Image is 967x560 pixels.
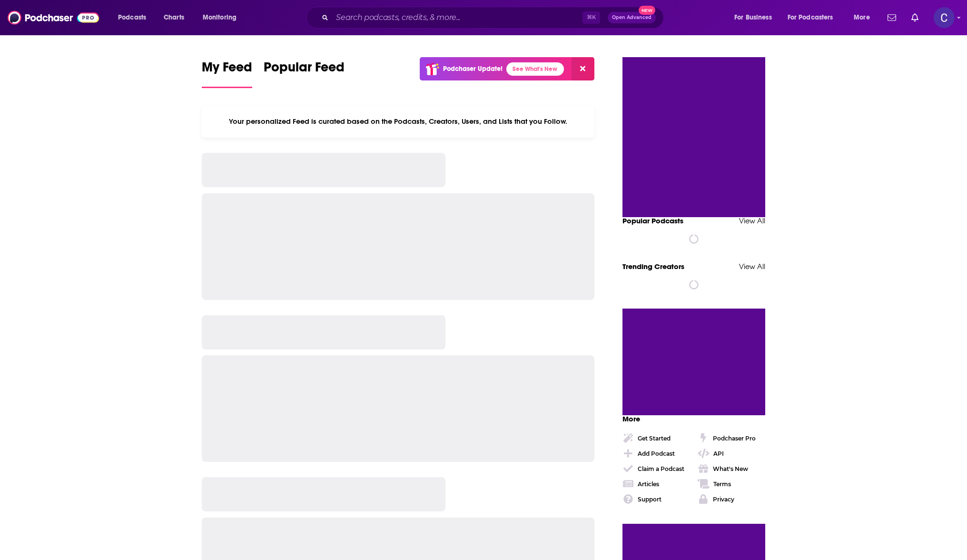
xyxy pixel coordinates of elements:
[847,10,882,25] button: open menu
[698,448,765,459] a: API
[639,6,656,15] span: New
[713,465,748,472] div: What's New
[934,7,955,28] img: User Profile
[8,9,99,27] img: Podchaser - Follow, Share and Rate Podcasts
[713,480,731,488] div: Terms
[908,10,922,26] a: Show notifications dropdown
[638,435,671,442] div: Get Started
[638,450,675,457] div: Add Podcast
[582,11,600,24] span: ⌘ K
[264,59,345,81] span: Popular Feed
[739,262,765,271] a: View All
[202,105,594,138] div: Your personalized Feed is curated based on the Podcasts, Creators, Users, and Lists that you Follow.
[622,414,640,423] span: More
[884,10,900,26] a: Show notifications dropdown
[638,480,659,488] div: Articles
[638,496,661,503] div: Support
[158,10,190,25] a: Charts
[612,15,651,20] span: Open Advanced
[164,11,184,24] span: Charts
[698,432,765,444] a: Podchaser Pro
[788,11,833,24] span: For Podcasters
[118,11,146,24] span: Podcasts
[713,435,756,442] div: Podchaser Pro
[713,496,734,503] div: Privacy
[698,493,765,505] a: Privacy
[934,7,955,28] button: Show profile menu
[196,10,249,25] button: open menu
[622,493,690,505] a: Support
[734,11,772,24] span: For Business
[622,448,690,459] a: Add Podcast
[443,65,503,73] p: Podchaser Update!
[332,10,582,25] input: Search podcasts, credits, & more...
[622,478,690,490] a: Articles
[622,463,690,474] a: Claim a Podcast
[622,216,683,225] a: Popular Podcasts
[202,59,252,81] span: My Feed
[638,465,684,472] div: Claim a Podcast
[713,450,724,457] div: API
[202,59,252,88] a: My Feed
[728,10,784,25] button: open menu
[698,478,765,490] a: Terms
[506,62,564,76] a: See What's New
[608,12,656,23] button: Open AdvancedNew
[934,7,955,28] span: Logged in as publicityxxtina
[854,11,870,24] span: More
[264,59,345,88] a: Popular Feed
[203,11,237,24] span: Monitoring
[698,463,765,474] a: What's New
[315,7,673,29] div: Search podcasts, credits, & more...
[111,10,158,25] button: open menu
[781,10,847,25] button: open menu
[622,262,684,271] a: Trending Creators
[739,216,765,225] a: View All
